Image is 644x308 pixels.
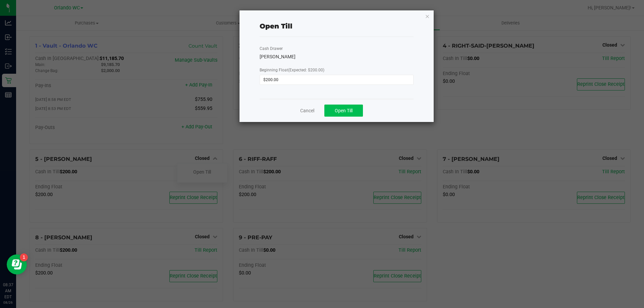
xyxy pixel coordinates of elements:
[335,108,353,113] span: Open Till
[324,105,363,117] button: Open Till
[7,254,27,274] iframe: Resource center
[20,253,28,261] iframe: Resource center unread badge
[300,107,314,114] a: Cancel
[288,68,324,72] span: (Expected: $200.00)
[260,68,324,72] span: Beginning Float
[260,53,414,60] div: [PERSON_NAME]
[260,46,283,52] label: Cash Drawer
[260,21,292,31] div: Open Till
